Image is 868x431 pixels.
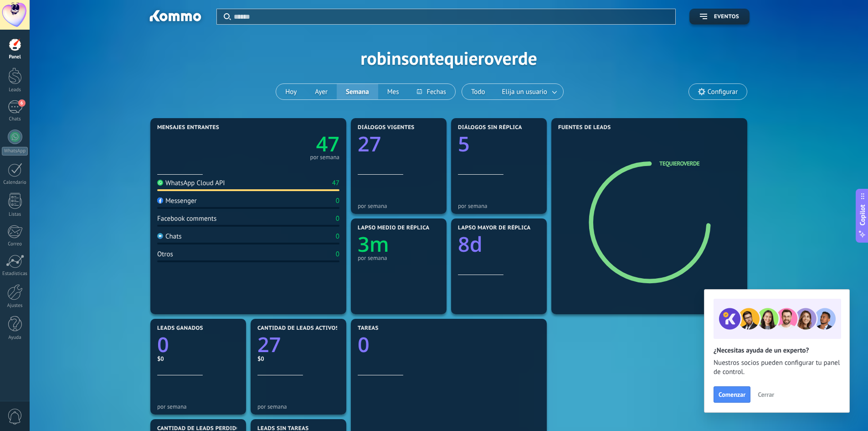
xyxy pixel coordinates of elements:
span: Mensajes entrantes [157,125,219,131]
a: 0 [157,331,239,358]
div: Messenger [157,197,197,205]
a: 27 [257,331,339,358]
div: 0 [336,197,339,205]
span: Copilot [858,204,867,225]
span: Nuestros socios pueden configurar tu panel de control. [714,358,840,377]
a: Tequieroverde [659,160,699,167]
span: Diálogos sin réplica [458,125,522,131]
text: 5 [458,130,470,158]
span: Comenzar [719,391,745,398]
div: Ajustes [2,303,28,309]
div: 0 [336,214,339,223]
span: Cantidad de leads activos [257,325,339,332]
a: 47 [248,130,339,158]
button: Fechas [408,84,455,99]
div: Listas [2,212,28,218]
div: Calendario [2,180,28,186]
button: Mes [378,84,408,99]
span: Configurar [708,88,738,96]
div: por semana [358,203,440,209]
span: Lapso medio de réplica [358,225,430,231]
div: $0 [157,355,239,363]
a: 0 [358,331,540,358]
text: 27 [257,331,281,358]
text: 8d [458,230,483,258]
button: Cerrar [754,388,778,401]
span: Diálogos vigentes [358,125,415,131]
div: por semana [310,155,339,160]
text: 27 [358,130,381,158]
span: Lapso mayor de réplica [458,225,530,231]
div: por semana [358,254,440,261]
img: Chats [157,233,163,239]
img: WhatsApp Cloud API [157,180,163,186]
div: Chats [157,232,182,241]
span: Elija un usuario [500,86,549,98]
div: por semana [157,403,239,410]
div: Estadísticas [2,271,28,277]
div: 0 [336,232,339,241]
h2: ¿Necesitas ayuda de un experto? [714,346,840,355]
button: Comenzar [714,386,750,403]
button: Semana [337,84,378,99]
div: Facebook comments [157,214,216,223]
a: 8d [458,230,540,258]
div: Leads [2,87,28,93]
div: WhatsApp [2,147,28,156]
div: Ayuda [2,335,28,341]
button: Todo [462,84,494,99]
span: Eventos [714,14,739,20]
div: por semana [458,203,540,209]
text: 3m [358,230,389,258]
button: Eventos [689,9,750,25]
div: WhatsApp Cloud API [157,179,225,187]
button: Ayer [306,84,337,99]
span: Tareas [358,325,379,332]
div: por semana [257,403,339,410]
div: Correo [2,241,28,247]
div: $0 [257,355,339,363]
span: Fuentes de leads [558,125,611,131]
div: Panel [2,54,28,60]
span: 6 [18,99,26,107]
div: Chats [2,116,28,122]
div: 47 [332,179,339,187]
button: Hoy [276,84,306,99]
button: Elija un usuario [494,84,563,99]
text: 0 [358,331,370,358]
text: 0 [157,331,169,358]
img: Messenger [157,197,163,203]
div: Otros [157,250,173,259]
text: 47 [316,130,339,158]
span: Cerrar [758,391,774,398]
div: 0 [336,250,339,259]
span: Leads ganados [157,325,203,332]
